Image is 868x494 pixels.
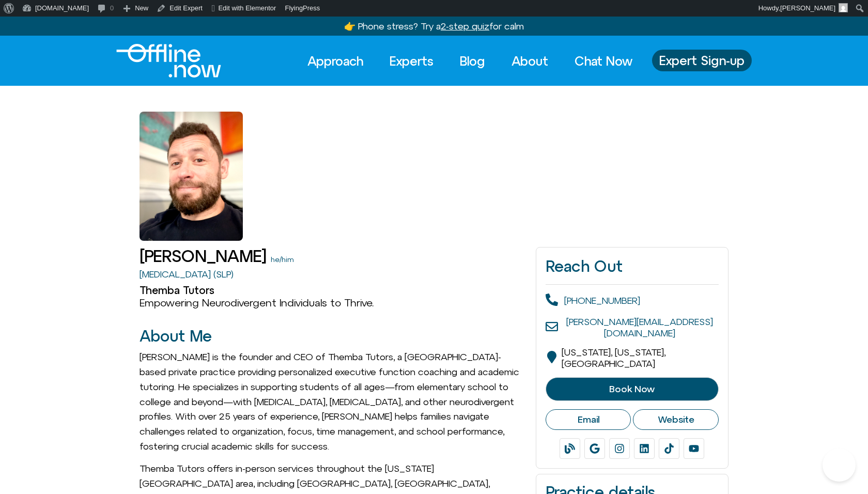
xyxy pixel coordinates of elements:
[139,284,525,297] h2: Themba Tutors
[139,297,525,309] h3: Empowering Neurodivergent Individuals to Thrive.
[565,50,642,72] a: Chat Now
[652,50,752,71] a: Expert Sign-up
[116,44,221,78] img: Offline.Now logo in white. Text of the words offline.now with a line going through the "O"
[116,44,204,78] div: Logo
[633,409,719,430] a: Website
[218,4,276,12] span: Edit with Elementor
[566,316,713,338] a: [PERSON_NAME][EMAIL_ADDRESS][DOMAIN_NAME]
[139,247,267,265] h1: [PERSON_NAME]
[546,377,719,401] a: Book Now
[609,384,655,394] span: Book Now
[139,350,525,454] p: [PERSON_NAME] is the founder and CEO of Themba Tutors, a [GEOGRAPHIC_DATA]-based private practice...
[564,295,640,306] a: [PHONE_NUMBER]
[562,347,665,369] span: [US_STATE], [US_STATE], [GEOGRAPHIC_DATA]
[139,269,234,280] a: [MEDICAL_DATA] (SLP)
[659,54,745,67] span: Expert Sign-up
[344,21,524,32] a: 👉 Phone stress? Try a2-step quizfor calm
[271,255,294,264] a: he/him
[502,50,557,72] a: About
[380,50,443,72] a: Experts
[546,409,631,430] a: Email
[823,449,856,482] iframe: Botpress
[546,257,719,275] h2: Reach Out
[578,414,599,425] span: Email
[451,50,494,72] a: Blog
[658,414,694,425] span: Website
[298,50,373,72] a: Approach
[780,4,835,12] span: [PERSON_NAME]
[139,328,525,345] h2: About Me
[298,50,642,72] nav: Menu
[441,21,489,32] u: 2-step quiz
